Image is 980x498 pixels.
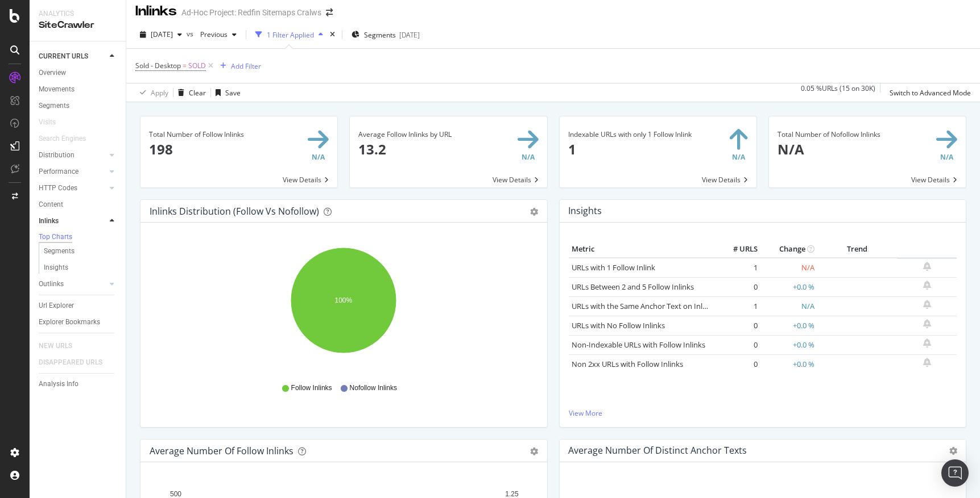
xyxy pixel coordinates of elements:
[44,262,118,274] a: Insights
[39,51,106,62] a: CURRENT URLS
[817,241,897,258] th: Trend
[568,443,747,458] h4: Average Number of Distinct Anchor Texts
[572,262,655,273] a: URLs with 1 Follow Inlink
[39,300,74,312] div: Url Explorer
[39,133,97,145] a: Search Engines
[39,116,56,128] div: Visits
[39,378,118,390] a: Analysis Info
[923,262,931,271] div: bell-plus
[923,358,931,367] div: bell-plus
[135,83,168,102] button: Apply
[39,67,118,79] a: Overview
[39,278,64,290] div: Outlinks
[885,83,971,102] button: Switch to Advanced Mode
[39,182,106,194] a: HTTP Codes
[225,88,241,98] div: Save
[760,277,817,296] td: +0.0 %
[39,166,106,178] a: Performance
[150,241,538,373] svg: A chart.
[715,241,760,258] th: # URLS
[572,359,683,369] a: Non 2xx URLs with Follow Inlinks
[151,88,168,98] div: Apply
[39,83,75,95] div: Movements
[923,319,931,328] div: bell-plus
[364,30,396,40] span: Segments
[569,408,957,418] a: View More
[399,30,420,40] div: [DATE]
[760,335,817,354] td: +0.0 %
[923,281,931,290] div: bell-plus
[572,301,716,311] a: URLs with the Same Anchor Text on Inlinks
[44,262,68,274] div: Insights
[801,83,875,102] div: 0.05 % URLs ( 15 on 30K )
[196,26,241,44] button: Previous
[350,383,397,393] span: Nofollow Inlinks
[44,245,75,257] div: Segments
[267,30,314,40] div: 1 Filter Applied
[39,316,118,328] a: Explorer Bookmarks
[715,316,760,335] td: 0
[760,316,817,335] td: +0.0 %
[39,357,114,369] a: DISAPPEARED URLS
[572,340,705,350] a: Non-Indexable URLs with Follow Inlinks
[39,116,67,128] a: Visits
[39,340,84,352] a: NEW URLS
[39,232,118,243] a: Top Charts
[39,278,106,290] a: Outlinks
[347,26,424,44] button: Segments[DATE]
[39,300,118,312] a: Url Explorer
[760,258,817,278] td: N/A
[135,26,187,44] button: [DATE]
[196,30,228,39] span: Previous
[39,51,88,62] div: CURRENT URLS
[39,215,59,227] div: Inlinks
[39,100,118,112] a: Segments
[760,241,817,258] th: Change
[715,354,760,374] td: 0
[328,29,337,40] div: times
[170,490,181,498] text: 500
[949,447,957,455] i: Options
[39,316,100,328] div: Explorer Bookmarks
[715,277,760,296] td: 0
[335,296,353,304] text: 100%
[135,2,177,21] div: Inlinks
[44,245,118,257] a: Segments
[715,258,760,278] td: 1
[39,100,69,112] div: Segments
[150,206,319,217] div: Inlinks Distribution (Follow vs Nofollow)
[715,335,760,354] td: 0
[530,447,538,455] div: gear
[150,445,293,457] div: Average Number of Follow Inlinks
[291,383,332,393] span: Follow Inlinks
[572,320,665,330] a: URLs with No Follow Inlinks
[188,58,206,74] span: SOLD
[181,7,321,18] div: Ad-Hoc Project: Redfin Sitemaps Cralws
[39,199,63,211] div: Content
[135,61,181,70] span: Sold - Desktop
[715,296,760,316] td: 1
[39,166,78,178] div: Performance
[923,300,931,309] div: bell-plus
[326,9,333,16] div: arrow-right-arrow-left
[39,357,102,369] div: DISAPPEARED URLS
[231,61,261,71] div: Add Filter
[941,459,969,487] div: Open Intercom Messenger
[760,354,817,374] td: +0.0 %
[211,83,241,102] button: Save
[569,241,715,258] th: Metric
[173,83,206,102] button: Clear
[251,26,328,44] button: 1 Filter Applied
[760,296,817,316] td: N/A
[505,490,519,498] text: 1.25
[530,208,538,216] div: gear
[39,149,106,161] a: Distribution
[39,83,118,95] a: Movements
[187,29,196,39] span: vs
[39,215,106,227] a: Inlinks
[39,67,66,79] div: Overview
[39,199,118,211] a: Content
[572,282,694,292] a: URLs Between 2 and 5 Follow Inlinks
[890,88,971,98] div: Switch to Advanced Mode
